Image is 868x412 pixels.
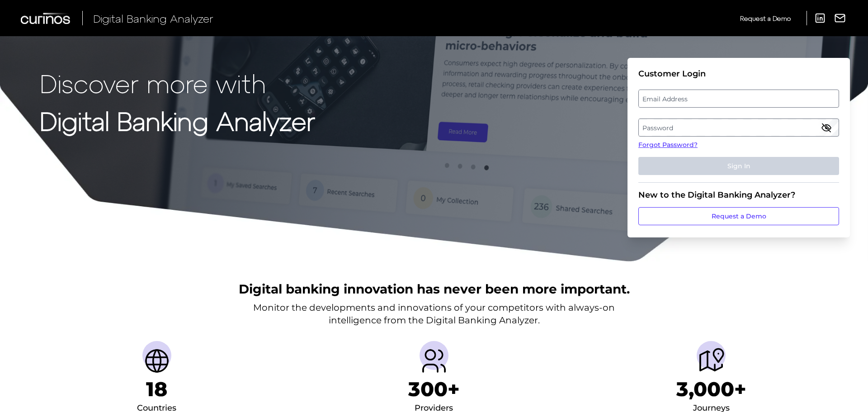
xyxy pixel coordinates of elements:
label: Email Address [639,90,838,107]
a: Request a Demo [638,207,839,225]
h1: 300+ [408,377,460,401]
a: Forgot Password? [638,140,839,150]
img: Providers [420,346,448,375]
h2: Digital banking innovation has never been more important. [239,280,630,298]
span: Request a Demo [740,14,791,22]
p: Discover more with [40,69,315,97]
div: New to the Digital Banking Analyzer? [638,190,839,200]
p: Monitor the developments and innovations of your competitors with always-on intelligence from the... [253,301,615,327]
h1: 3,000+ [676,377,746,401]
div: Customer Login [638,69,839,79]
img: Countries [142,346,171,375]
img: Curinos [21,13,71,24]
h1: 18 [146,377,167,401]
span: Digital Banking Analyzer [93,12,213,25]
a: Request a Demo [740,11,791,26]
label: Password [639,119,838,136]
strong: Digital Banking Analyzer [40,105,315,136]
button: Sign In [638,157,839,175]
img: Journeys [697,346,726,375]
